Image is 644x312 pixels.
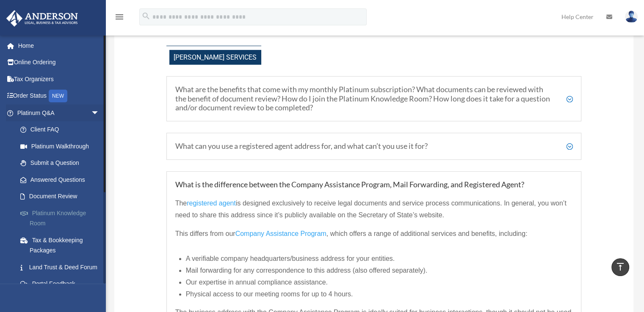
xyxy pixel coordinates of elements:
[175,142,573,151] h5: What can you use a registered agent address for, and what can’t you use it for?
[12,155,112,172] a: Submit a Question
[175,85,573,112] h5: What are the benefits that come with my monthly Platinum subscription? What documents can be revi...
[235,230,326,241] a: Company Assistance Program
[175,230,235,237] span: This differs from our
[175,200,187,207] span: The
[114,15,124,22] a: menu
[12,232,112,259] a: Tax & Bookkeeping Packages
[186,279,328,286] span: Our expertise in annual compliance assistance.
[187,200,236,211] a: registered agent
[6,71,112,88] a: Tax Organizers
[12,171,112,188] a: Answered Questions
[12,138,112,155] a: Platinum Walkthrough
[187,200,236,207] span: registered agent
[326,230,528,237] span: , which offers a range of additional services and benefits, including:
[49,90,67,102] div: NEW
[141,11,151,21] i: search
[235,230,326,237] span: Company Assistance Program
[12,259,112,276] a: Land Trust & Deed Forum
[175,180,573,189] h5: What is the difference between the Company Assistance Program, Mail Forwarding, and Registered Ag...
[12,188,112,205] a: Document Review
[186,255,395,262] span: A verifiable company headquarters/business address for your entities.
[6,88,112,105] a: Order StatusNEW
[12,205,112,232] a: Platinum Knowledge Room
[12,276,112,293] a: Portal Feedback
[625,11,638,23] img: User Pic
[6,54,112,71] a: Online Ordering
[4,10,80,27] img: Anderson Advisors Platinum Portal
[611,258,629,276] a: vertical_align_top
[91,104,108,122] span: arrow_drop_down
[615,262,625,272] i: vertical_align_top
[12,121,108,138] a: Client FAQ
[186,267,428,274] span: Mail forwarding for any correspondence to this address (also offered separately).
[6,104,112,121] a: Platinum Q&Aarrow_drop_down
[169,50,261,65] span: [PERSON_NAME] Services
[6,37,112,54] a: Home
[186,290,353,298] span: Physical access to our meeting rooms for up to 4 hours.
[175,200,567,219] span: is designed exclusively to receive legal documents and service process communications. In general...
[114,12,124,22] i: menu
